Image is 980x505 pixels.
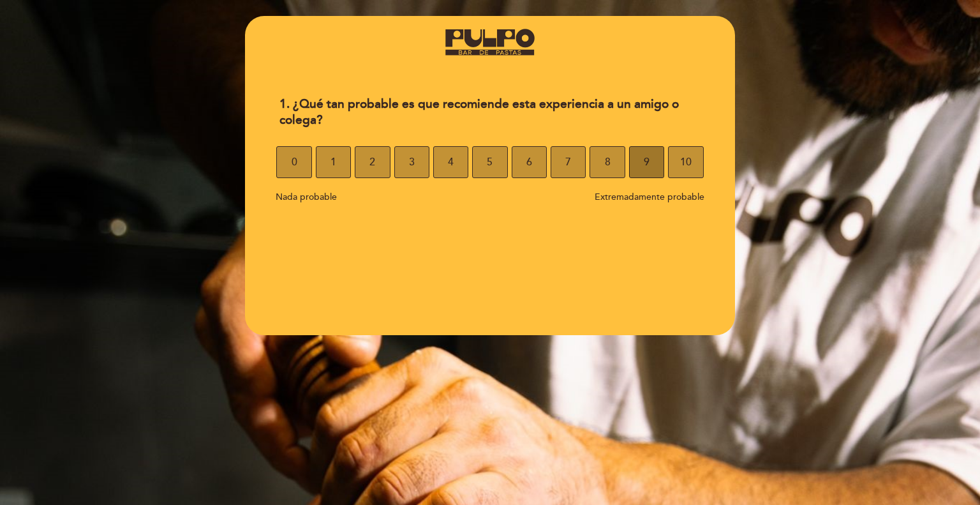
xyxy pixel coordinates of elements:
[409,144,415,180] span: 3
[394,146,429,178] button: 3
[605,144,611,180] span: 8
[668,146,703,178] button: 10
[512,146,547,178] button: 6
[433,146,468,178] button: 4
[316,146,351,178] button: 1
[355,146,390,178] button: 2
[551,146,586,178] button: 7
[590,146,625,178] button: 8
[448,144,454,180] span: 4
[445,29,535,56] img: header_1751648248.jpeg
[644,144,650,180] span: 9
[269,89,710,136] div: 1. ¿Qué tan probable es que recomiende esta experiencia a un amigo o colega?
[565,144,571,180] span: 7
[276,146,311,178] button: 0
[276,192,337,202] span: Nada probable
[526,144,532,180] span: 6
[292,144,297,180] span: 0
[472,146,507,178] button: 5
[680,144,692,180] span: 10
[487,144,493,180] span: 5
[369,144,375,180] span: 2
[330,144,336,180] span: 1
[595,192,704,202] span: Extremadamente probable
[629,146,664,178] button: 9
